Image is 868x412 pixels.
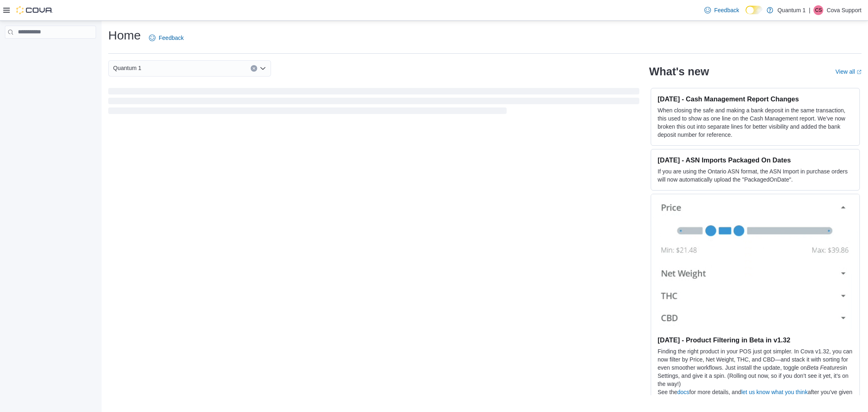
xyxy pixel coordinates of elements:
[815,5,822,15] span: CS
[701,2,742,18] a: Feedback
[807,364,843,371] em: Beta Features
[658,347,853,388] p: Finding the right product in your POS just got simpler. In Cova v1.32, you can now filter by Pric...
[5,40,96,60] nav: Complex example
[146,30,187,46] a: Feedback
[677,389,689,395] a: docs
[857,70,861,75] svg: External link
[649,65,709,78] h2: What's new
[16,6,53,14] img: Cova
[813,5,823,15] div: Cova Support
[260,65,266,72] button: Open list of options
[777,5,805,15] p: Quantum 1
[835,68,861,75] a: View allExternal link
[658,95,853,103] h3: [DATE] - Cash Management Report Changes
[658,106,853,139] p: When closing the safe and making a bank deposit in the same transaction, this used to show as one...
[741,389,807,395] a: let us know what you think
[746,6,763,14] input: Dark Mode
[251,65,257,72] button: Clear input
[658,336,853,344] h3: [DATE] - Product Filtering in Beta in v1.32
[159,34,184,42] span: Feedback
[108,27,141,44] h1: Home
[809,5,811,15] p: |
[658,388,853,404] p: See the for more details, and after you’ve given it a try.
[714,6,739,14] span: Feedback
[658,156,853,164] h3: [DATE] - ASN Imports Packaged On Dates
[826,5,861,15] p: Cova Support
[108,90,639,116] span: Loading
[113,63,141,73] span: Quantum 1
[658,167,853,184] p: If you are using the Ontario ASN format, the ASN Import in purchase orders will now automatically...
